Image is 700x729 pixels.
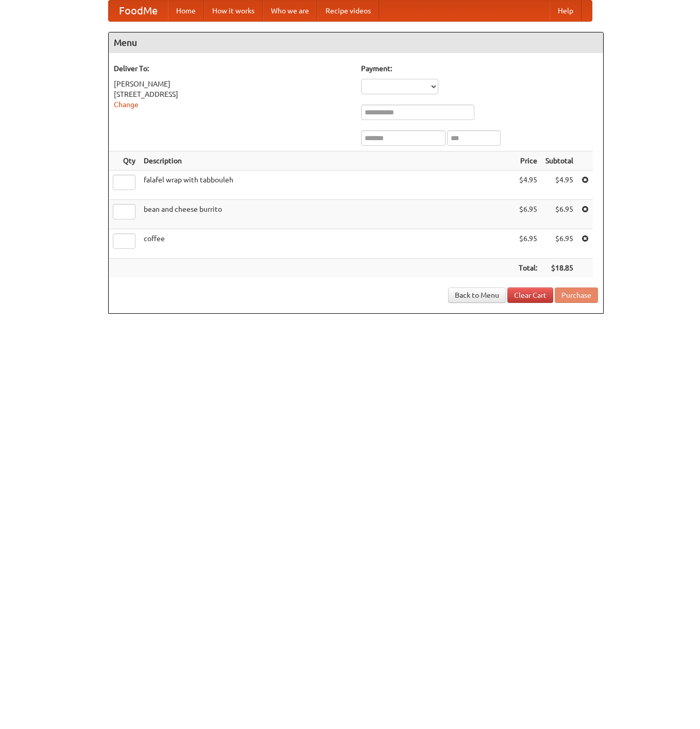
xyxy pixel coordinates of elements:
[541,171,577,200] td: $4.95
[140,229,515,259] td: coffee
[515,229,541,259] td: $6.95
[361,63,598,74] h5: Payment:
[507,287,553,303] a: Clear Cart
[114,63,351,74] h5: Deliver To:
[515,259,541,278] th: Total:
[109,1,168,21] a: FoodMe
[448,287,506,303] a: Back to Menu
[515,171,541,200] td: $4.95
[140,171,515,200] td: falafel wrap with tabbouleh
[515,151,541,171] th: Price
[140,200,515,229] td: bean and cheese burrito
[109,32,603,53] h4: Menu
[109,151,140,171] th: Qty
[550,1,582,21] a: Help
[168,1,204,21] a: Home
[541,259,577,278] th: $18.85
[114,100,139,109] a: Change
[555,287,598,303] button: Purchase
[204,1,263,21] a: How it works
[541,151,577,171] th: Subtotal
[140,151,515,171] th: Description
[317,1,379,21] a: Recipe videos
[263,1,317,21] a: Who we are
[515,200,541,229] td: $6.95
[114,79,351,89] div: [PERSON_NAME]
[114,89,351,99] div: [STREET_ADDRESS]
[541,200,577,229] td: $6.95
[541,229,577,259] td: $6.95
